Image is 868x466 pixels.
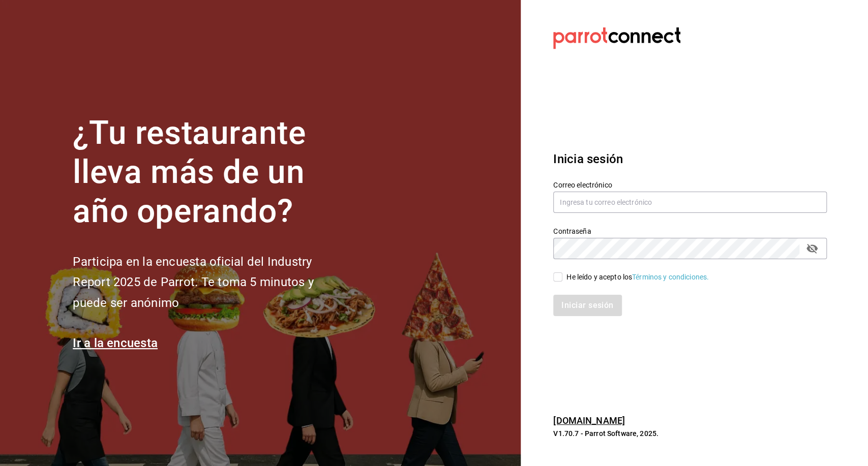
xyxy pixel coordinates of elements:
p: V1.70.7 - Parrot Software, 2025. [553,428,827,439]
h1: ¿Tu restaurante lleva más de un año operando? [73,114,347,231]
input: Ingresa tu correo electrónico [553,192,827,213]
a: [DOMAIN_NAME] [553,415,625,426]
label: Contraseña [553,228,827,235]
div: He leído y acepto los [566,272,709,283]
button: passwordField [803,240,821,257]
h2: Participa en la encuesta oficial del Industry Report 2025 de Parrot. Te toma 5 minutos y puede se... [73,252,347,314]
a: Ir a la encuesta [73,336,158,350]
label: Correo electrónico [553,181,827,189]
h3: Inicia sesión [553,150,827,168]
a: Términos y condiciones. [632,273,709,281]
